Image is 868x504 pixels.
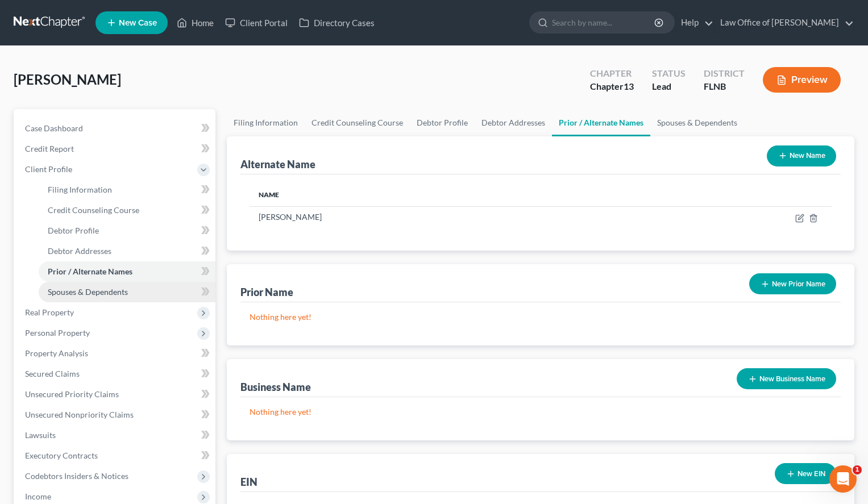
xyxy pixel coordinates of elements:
span: Secured Claims [25,369,80,378]
span: New Case [119,19,157,27]
a: Lawsuits [16,425,215,445]
div: Alternate Name [240,157,315,171]
span: Income [25,491,51,501]
span: Client Profile [25,164,72,174]
th: Name [250,184,623,206]
span: Real Property [25,307,74,317]
a: Prior / Alternate Names [39,261,215,282]
a: Credit Counseling Course [39,200,215,220]
a: Client Portal [219,13,293,33]
span: Prior / Alternate Names [48,266,132,276]
div: Business Name [240,380,311,394]
a: Spouses & Dependents [39,282,215,302]
button: New Prior Name [749,273,836,294]
p: Nothing here yet! [250,311,832,323]
span: Lawsuits [25,430,56,440]
a: Debtor Profile [410,109,475,136]
span: Unsecured Priority Claims [25,389,119,399]
p: Nothing here yet! [250,406,832,418]
input: Search by name... [552,12,656,33]
span: Case Dashboard [25,123,83,133]
a: Prior / Alternate Names [552,109,650,136]
span: Credit Report [25,144,74,153]
a: Property Analysis [16,343,215,364]
span: Debtor Profile [48,226,99,235]
span: 13 [624,81,634,91]
button: New Name [767,145,836,166]
a: Unsecured Priority Claims [16,384,215,405]
button: New Business Name [737,368,836,389]
span: [PERSON_NAME] [14,71,121,88]
a: Debtor Profile [39,220,215,241]
div: FLNB [704,80,745,93]
a: Case Dashboard [16,118,215,139]
div: Prior Name [240,285,293,299]
div: District [704,67,745,80]
span: Unsecured Nonpriority Claims [25,410,134,419]
div: Chapter [590,80,634,93]
span: Personal Property [25,328,90,338]
span: Codebtors Insiders & Notices [25,471,128,481]
a: Credit Counseling Course [305,109,410,136]
a: Debtor Addresses [475,109,552,136]
div: EIN [240,475,258,489]
a: Filing Information [227,109,305,136]
span: Spouses & Dependents [48,287,128,297]
span: Credit Counseling Course [48,205,139,215]
span: Executory Contracts [25,451,98,460]
a: Unsecured Nonpriority Claims [16,405,215,425]
span: Filing Information [48,185,112,194]
a: Executory Contracts [16,445,215,466]
a: Help [675,13,713,33]
iframe: Intercom live chat [829,465,857,493]
a: Law Office of [PERSON_NAME] [715,13,854,33]
span: Debtor Addresses [48,246,111,256]
a: Home [171,13,219,33]
a: Spouses & Dependents [650,109,744,136]
a: Secured Claims [16,364,215,384]
a: Filing Information [39,180,215,200]
td: [PERSON_NAME] [250,206,623,228]
button: Preview [763,67,841,93]
div: Lead [652,80,686,93]
a: Credit Report [16,139,215,159]
button: New EIN [775,463,836,484]
div: Chapter [590,67,634,80]
span: 1 [853,465,862,474]
a: Debtor Addresses [39,241,215,261]
a: Directory Cases [293,13,380,33]
span: Property Analysis [25,348,88,358]
div: Status [652,67,686,80]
